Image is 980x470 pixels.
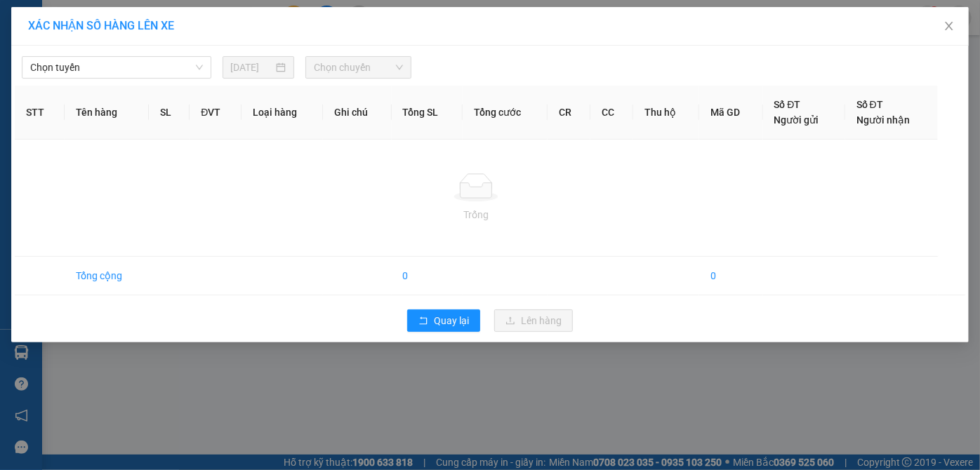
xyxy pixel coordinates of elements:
div: 0932383869 [91,46,204,65]
span: XÁC NHẬN SỐ HÀNG LÊN XE [28,19,174,32]
th: Tên hàng [65,86,149,140]
td: 0 [392,257,463,295]
button: Close [929,7,969,46]
span: Chọn chuyến [314,57,403,78]
span: Số ĐT [774,99,801,110]
span: Quay lại [434,313,469,328]
div: 140.000 [11,74,84,105]
div: Vĩnh Long [12,12,81,46]
span: Nhận: [91,13,125,28]
span: Người nhận [856,114,910,126]
th: Ghi chú [323,86,392,140]
input: 13/08/2025 [231,60,274,75]
th: STT [15,86,65,140]
div: Quận 5 [91,12,204,29]
th: CC [590,86,633,140]
td: 0 [699,257,762,295]
th: Tổng cước [463,86,548,140]
div: trúc mai [91,29,204,46]
th: SL [149,86,190,140]
th: ĐVT [190,86,241,140]
span: Gửi: [12,13,34,28]
td: Tổng cộng [65,257,149,295]
div: Trống [26,207,927,222]
th: Thu hộ [633,86,699,140]
th: Tổng SL [392,86,463,140]
span: Chọn tuyến [30,57,203,78]
th: Loại hàng [241,86,323,140]
span: Thu tiền rồi : [11,74,76,88]
span: Số ĐT [856,99,883,110]
th: CR [548,86,590,140]
span: Người gửi [774,114,819,126]
button: uploadLên hàng [494,309,573,332]
th: Mã GD [699,86,762,140]
span: rollback [418,316,428,327]
span: close [943,20,955,32]
button: rollbackQuay lại [407,309,480,332]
